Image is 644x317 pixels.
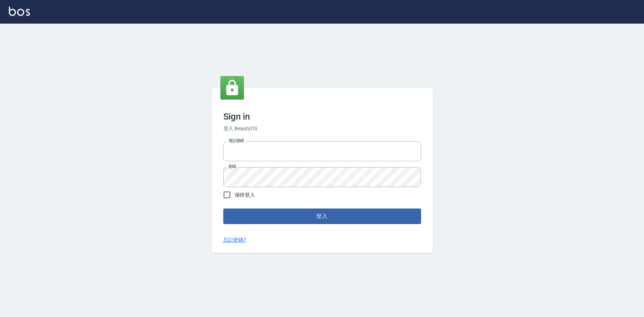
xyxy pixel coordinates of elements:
img: Logo [9,7,30,16]
h3: Sign in [223,111,421,122]
span: 保持登入 [235,191,255,199]
button: 登入 [223,209,421,224]
label: 電話號碼 [228,138,244,144]
a: 忘記密碼? [223,236,247,244]
h6: 登入 BeautyOS [223,125,421,132]
label: 密碼 [228,164,236,169]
